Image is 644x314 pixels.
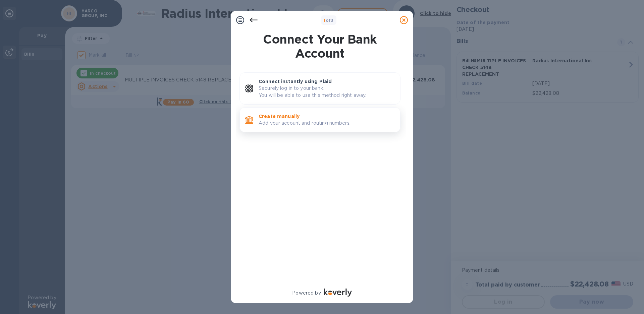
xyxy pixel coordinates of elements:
p: Securely log in to your bank. You will be able to use this method right away. [259,85,395,99]
p: Connect instantly using Plaid [259,78,395,85]
h1: Connect Your Bank Account [237,32,403,60]
p: Create manually [259,113,395,120]
p: Powered by [292,290,321,297]
p: Add your account and routing numbers. [259,120,395,127]
span: 1 [324,18,325,23]
b: of 3 [324,18,334,23]
img: Logo [324,289,352,297]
